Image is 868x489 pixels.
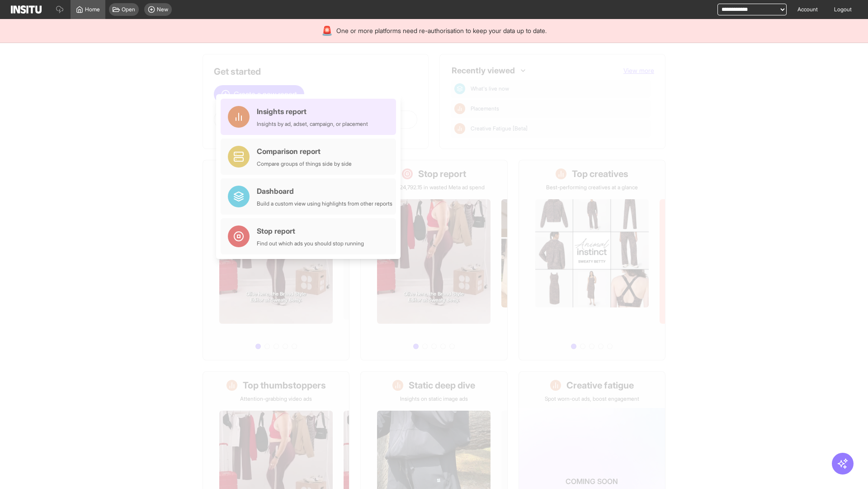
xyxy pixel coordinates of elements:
[257,225,364,236] div: Stop report
[257,120,368,128] div: Insights by ad, adset, campaign, or placement
[257,200,392,207] div: Build a custom view using highlights from other reports
[336,26,547,35] span: One or more platforms need re-authorisation to keep your data up to date.
[85,6,100,13] span: Home
[321,24,333,37] div: 🚨
[11,5,42,14] img: Logo
[257,146,352,157] div: Comparison report
[257,240,364,247] div: Find out which ads you should stop running
[257,106,368,117] div: Insights report
[122,6,135,13] span: Open
[157,6,168,13] span: New
[257,186,392,197] div: Dashboard
[257,160,352,168] div: Compare groups of things side by side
